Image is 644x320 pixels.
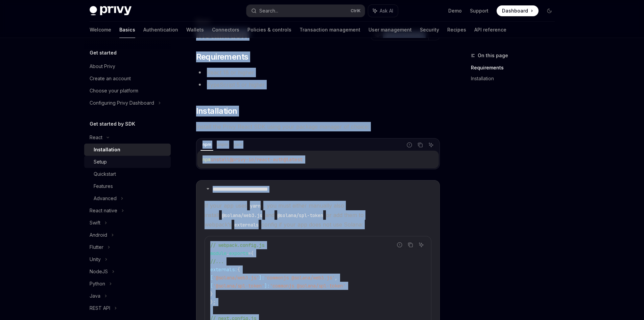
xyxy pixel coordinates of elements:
[90,231,107,239] div: Android
[202,156,211,163] span: npm
[210,258,224,264] span: //...
[215,141,230,149] div: pnpm
[196,122,440,131] span: Install the Privy React SDK using your package manager of choice:
[478,51,508,60] span: On this page
[251,250,254,256] span: {
[90,304,110,312] div: REST API
[90,74,131,83] div: Create an account
[406,240,415,249] button: Copy the contents from the code block
[497,5,539,16] a: Dashboard
[196,80,440,89] li: TypeScript 5 or higher
[368,5,398,17] button: Ask AI
[264,283,270,289] span: ]:
[90,255,101,263] div: Unity
[196,51,248,62] span: Requirements
[335,275,337,281] span: ,
[230,156,303,163] span: @privy-io/react-auth@latest
[270,283,345,289] span: 'commonjs @solana/spl-token'
[90,62,115,70] div: About Privy
[226,250,229,256] span: .
[90,243,103,251] div: Flutter
[212,22,239,38] a: Connectors
[427,141,435,149] button: Ask AI
[210,299,216,305] span: };
[417,240,426,249] button: Ask AI
[259,7,278,15] div: Search...
[416,141,425,149] button: Copy the contents from the code block
[84,72,171,85] a: Create an account
[94,182,113,190] div: Features
[470,7,488,14] a: Support
[471,62,560,73] a: Requirements
[186,22,204,38] a: Wallets
[264,275,335,281] span: 'commonjs @solana/web3.js'
[502,7,528,14] span: Dashboard
[90,268,108,276] div: NodeJS
[94,146,120,154] div: Installation
[248,250,251,256] span: =
[405,141,414,149] button: Report incorrect code
[90,87,138,95] div: Choose your platform
[90,6,132,16] img: dark logo
[84,60,171,72] a: About Privy
[246,5,365,17] button: Search...CtrlK
[90,99,154,107] div: Configuring Privy Dashboard
[247,202,263,210] code: yarn
[94,194,117,202] div: Advanced
[84,144,171,156] a: Installation
[90,22,111,38] a: Welcome
[210,250,226,256] span: module
[300,22,360,38] a: Transaction management
[275,212,326,219] code: @solana/spl-token
[232,141,244,149] div: yarn
[544,5,555,16] button: Toggle dark mode
[237,266,240,273] span: {
[90,292,100,300] div: Java
[210,291,213,297] span: }
[471,73,560,84] a: Installation
[380,7,393,14] span: Ask AI
[200,141,213,149] div: npm
[219,212,265,219] code: @solana/web3.js
[448,7,462,14] a: Demo
[94,170,116,178] div: Quickstart
[213,283,264,289] span: '@solana/spl-token'
[213,275,259,281] span: '@solana/web3.js'
[143,22,178,38] a: Authentication
[210,283,213,289] span: [
[84,180,171,192] a: Features
[210,275,213,281] span: [
[351,8,361,14] span: Ctrl K
[90,49,117,57] h5: Get started
[94,158,107,166] div: Setup
[196,68,440,77] li: React 18 or higher
[205,201,431,229] span: If your app uses , you must either manually also install and or add them to webpack’s config if y...
[211,156,230,163] span: install
[84,156,171,168] a: Setup
[90,120,135,128] h5: Get started by SDK
[229,250,248,256] span: exports
[247,22,291,38] a: Policies & controls
[90,133,102,142] div: React
[90,207,117,215] div: React native
[84,85,171,97] a: Choose your platform
[420,22,439,38] a: Security
[90,280,105,288] div: Python
[395,240,404,249] button: Report incorrect code
[232,221,261,229] code: externals
[84,168,171,180] a: Quickstart
[259,275,264,281] span: ]:
[368,22,412,38] a: User management
[119,22,135,38] a: Basics
[474,22,506,38] a: API reference
[447,22,466,38] a: Recipes
[210,242,264,248] span: // webpack.config.js
[210,266,237,273] span: externals:
[196,106,237,116] span: Installation
[90,219,100,227] div: Swift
